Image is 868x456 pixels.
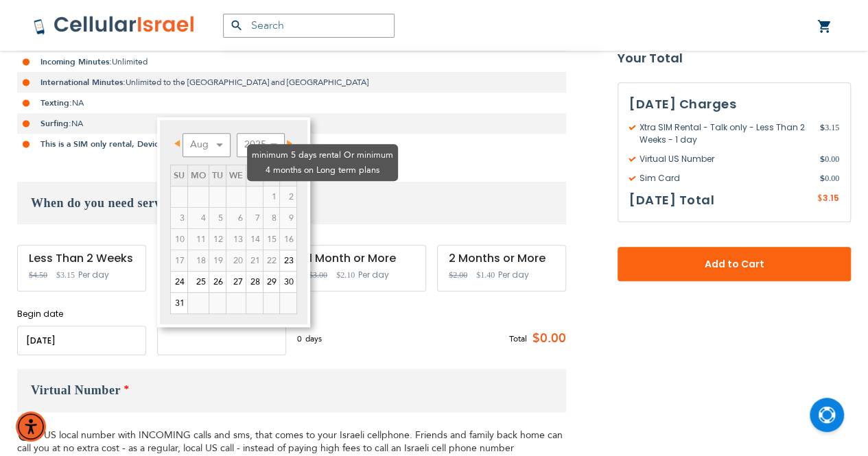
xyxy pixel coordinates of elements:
[246,272,263,292] a: 28
[263,272,279,292] a: 29
[820,153,839,165] span: 0.00
[527,328,566,349] span: $0.00
[509,333,527,345] span: Total
[17,51,566,72] li: Unlimited
[663,257,806,272] span: Add to Cart
[40,97,72,108] strong: Texting:
[17,93,566,113] li: NA
[40,139,221,149] strong: This is a SIM only rental, Device NOT included
[246,250,263,271] td: minimum 5 days rental Or minimum 4 months on Long term plans
[40,56,112,67] strong: Incoming Minutes:
[823,192,839,204] span: 3.15
[305,333,322,345] span: days
[226,250,246,271] td: minimum 5 days rental Or minimum 4 months on Long term plans
[449,270,467,280] span: $2.00
[170,250,187,271] td: minimum 5 days rental Or minimum 4 months on Long term plans
[817,193,823,205] span: $
[183,133,231,157] select: Select month
[40,118,71,129] strong: Surfing:
[171,272,187,292] a: 24
[629,94,839,115] h3: [DATE] Charges
[16,411,46,442] div: Accessibility Menu
[172,135,189,152] a: Prev
[629,121,820,146] span: Xtra SIM Rental - Talk only - Less Than 2 Weeks - 1 day
[17,182,566,224] h3: When do you need service?
[157,326,286,355] input: MM/DD/YYYY
[820,121,825,134] span: $
[309,252,414,265] div: 1 Month or More
[820,153,825,165] span: $
[29,270,47,280] span: $4.50
[209,250,226,271] td: minimum 5 days rental Or minimum 4 months on Long term plans
[280,272,296,292] a: 30
[17,72,566,93] li: Unlimited to the [GEOGRAPHIC_DATA] and [GEOGRAPHIC_DATA]
[280,250,296,271] a: 23
[263,250,279,271] td: minimum 5 days rental Or minimum 4 months on Long term plans
[629,172,820,184] span: Sim Card
[17,113,566,134] li: NA
[449,252,554,265] div: 2 Months or More
[358,269,389,281] span: Per day
[171,250,187,271] span: 17
[246,250,263,271] span: 21
[618,48,851,69] strong: Your Total
[188,272,209,292] a: 25
[820,172,839,184] span: 0.00
[297,333,305,345] span: 0
[498,269,529,281] span: Per day
[174,140,180,147] span: Prev
[820,172,825,184] span: $
[279,135,296,152] a: Next
[226,250,246,271] span: 20
[187,250,209,271] td: minimum 5 days rental Or minimum 4 months on Long term plans
[263,250,279,271] span: 22
[309,270,327,280] span: $3.00
[629,190,714,211] h3: [DATE] Total
[17,429,563,455] span: A US local number with INCOMING calls and sms, that comes to your Israeli cellphone. Friends and ...
[209,272,226,292] a: 26
[17,308,146,320] label: Begin date
[209,250,226,271] span: 19
[17,326,146,355] input: MM/DD/YYYY
[226,272,246,292] a: 27
[287,140,292,147] span: Next
[336,270,355,280] span: $2.10
[223,14,395,38] input: Search
[29,252,134,265] div: Less Than 2 Weeks
[78,269,109,281] span: Per day
[629,153,820,165] span: Virtual US Number
[31,383,121,397] span: Virtual Number
[188,250,209,271] span: 18
[171,293,187,313] a: 31
[40,77,126,88] strong: International Minutes:
[476,270,495,280] span: $1.40
[618,247,851,281] button: Add to Cart
[820,121,839,146] span: 3.15
[56,270,75,280] span: $3.15
[237,133,285,157] select: Select year
[33,15,196,36] img: Cellular Israel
